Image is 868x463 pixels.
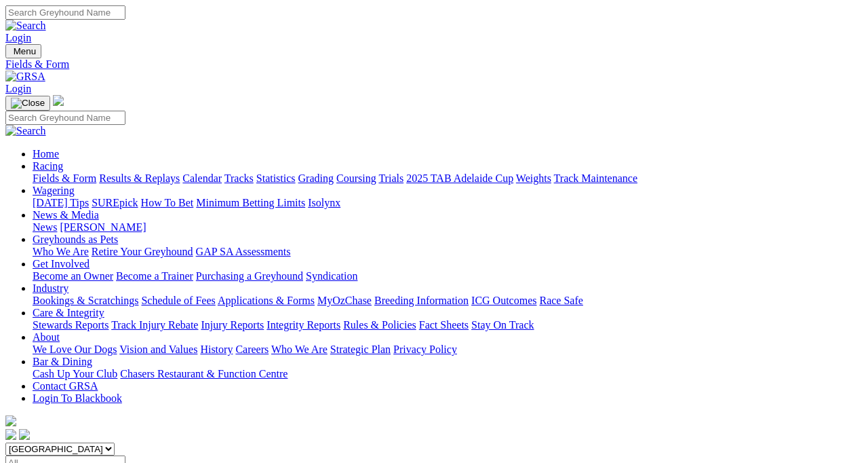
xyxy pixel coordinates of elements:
[5,20,46,32] img: Search
[33,197,863,209] div: Wagering
[256,172,296,184] a: Statistics
[33,160,63,172] a: Racing
[308,197,340,208] a: Isolynx
[33,368,117,379] a: Cash Up Your Club
[196,197,305,208] a: Minimum Betting Limits
[33,319,108,331] a: Stewards Reports
[19,429,30,440] img: twitter.svg
[5,44,41,58] button: Toggle navigation
[33,270,113,282] a: Become an Owner
[33,270,863,282] div: Get Involved
[33,331,60,343] a: About
[336,172,376,184] a: Coursing
[271,344,328,355] a: Who We Are
[5,71,45,83] img: GRSA
[33,368,863,380] div: Bar & Dining
[33,209,99,221] a: News & Media
[5,125,46,137] img: Search
[298,172,334,184] a: Grading
[235,344,269,355] a: Careers
[5,32,31,43] a: Login
[11,98,45,109] img: Close
[5,83,31,94] a: Login
[33,344,117,355] a: We Love Our Dogs
[33,185,75,196] a: Wagering
[5,96,50,111] button: Toggle navigation
[141,295,215,306] a: Schedule of Fees
[33,319,863,331] div: Care & Integrity
[33,258,90,270] a: Get Involved
[99,172,180,184] a: Results & Replays
[33,197,89,208] a: [DATE] Tips
[317,295,372,306] a: MyOzChase
[378,172,403,184] a: Trials
[33,172,96,184] a: Fields & Form
[33,344,863,356] div: About
[5,111,125,125] input: Search
[33,380,98,392] a: Contact GRSA
[330,344,391,355] a: Strategic Plan
[196,270,303,282] a: Purchasing a Greyhound
[33,295,138,306] a: Bookings & Scratchings
[92,197,138,208] a: SUREpick
[33,246,863,258] div: Greyhounds as Pets
[406,172,513,184] a: 2025 TAB Adelaide Cup
[33,172,863,185] div: Racing
[60,221,146,233] a: [PERSON_NAME]
[33,148,59,160] a: Home
[33,221,57,233] a: News
[33,221,863,234] div: News & Media
[5,58,863,71] a: Fields & Form
[196,246,291,257] a: GAP SA Assessments
[554,172,637,184] a: Track Maintenance
[306,270,357,282] a: Syndication
[53,95,64,106] img: logo-grsa-white.png
[539,295,583,306] a: Race Safe
[92,246,193,257] a: Retire Your Greyhound
[116,270,193,282] a: Become a Trainer
[111,319,198,331] a: Track Injury Rebate
[120,368,288,379] a: Chasers Restaurant & Function Centre
[33,307,104,318] a: Care & Integrity
[14,46,36,56] span: Menu
[5,5,125,20] input: Search
[33,234,118,245] a: Greyhounds as Pets
[516,172,551,184] a: Weights
[5,429,16,440] img: facebook.svg
[201,319,264,331] a: Injury Reports
[471,295,536,306] a: ICG Outcomes
[343,319,416,331] a: Rules & Policies
[182,172,222,184] a: Calendar
[224,172,254,184] a: Tracks
[33,246,89,257] a: Who We Are
[119,344,197,355] a: Vision and Values
[141,197,194,208] a: How To Bet
[200,344,233,355] a: History
[393,344,457,355] a: Privacy Policy
[267,319,340,331] a: Integrity Reports
[33,392,122,404] a: Login To Blackbook
[374,295,469,306] a: Breeding Information
[33,295,863,307] div: Industry
[218,295,315,306] a: Applications & Forms
[5,415,16,426] img: logo-grsa-white.png
[33,282,68,294] a: Industry
[33,356,92,367] a: Bar & Dining
[471,319,534,331] a: Stay On Track
[419,319,469,331] a: Fact Sheets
